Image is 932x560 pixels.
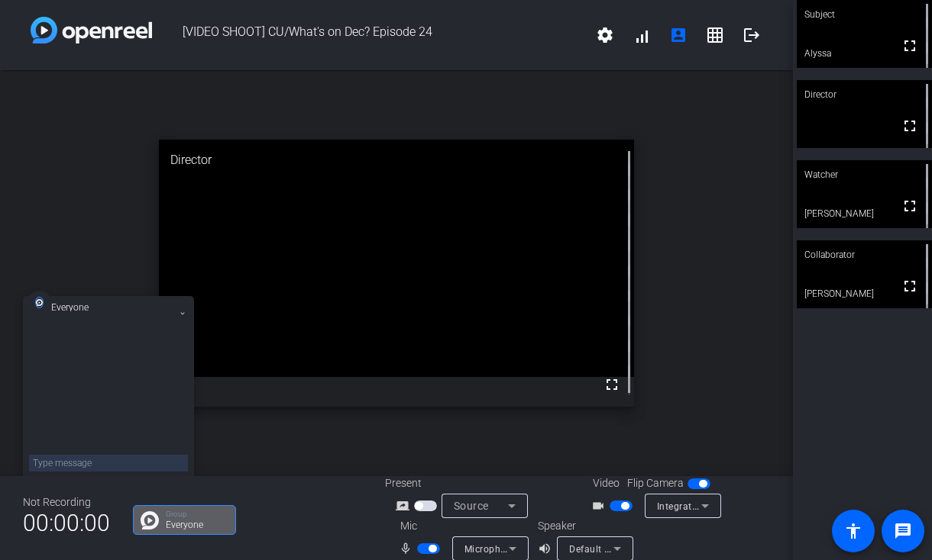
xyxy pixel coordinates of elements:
div: Director [797,80,932,109]
div: Present [385,475,538,491]
mat-icon: fullscreen [901,37,919,55]
mat-icon: volume_up [538,539,556,558]
div: Watcher [797,160,932,189]
span: Video [593,475,620,491]
mat-icon: fullscreen [901,197,919,215]
span: Source [454,500,489,512]
div: Director [159,140,635,181]
p: Group [166,510,228,518]
mat-icon: settings [596,26,614,44]
mat-icon: message [894,522,912,540]
div: Speaker [538,518,629,534]
mat-icon: account_box [669,26,688,44]
p: Everyone [166,520,228,529]
mat-icon: grid_on [706,26,724,44]
mat-icon: screen_share_outline [396,497,414,515]
span: [VIDEO SHOOT] CU/What's on Dec? Episode 24 [152,17,587,53]
img: all-white.svg [35,297,44,308]
img: white-gradient.svg [31,17,152,43]
div: Not Recording [23,494,110,510]
mat-icon: fullscreen [603,375,621,394]
button: signal_cellular_alt [623,17,660,53]
div: Mic [385,518,538,534]
h3: Everyone [51,304,113,311]
span: Integrated Camera (04f2:b805) [657,500,797,512]
div: Collaborator [797,240,932,269]
span: Microphone Array (AMD Audio Device) [464,542,636,555]
mat-icon: logout [743,26,761,44]
span: Flip Camera [627,475,684,491]
mat-icon: mic_none [399,539,417,558]
img: Chat Icon [141,511,159,529]
mat-icon: accessibility [844,522,862,540]
mat-icon: fullscreen [901,117,919,135]
span: 00:00:00 [23,504,110,542]
mat-icon: videocam_outline [591,497,610,515]
span: Default - Speakers (Realtek(R) Audio) [569,542,734,555]
mat-icon: fullscreen [901,277,919,295]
